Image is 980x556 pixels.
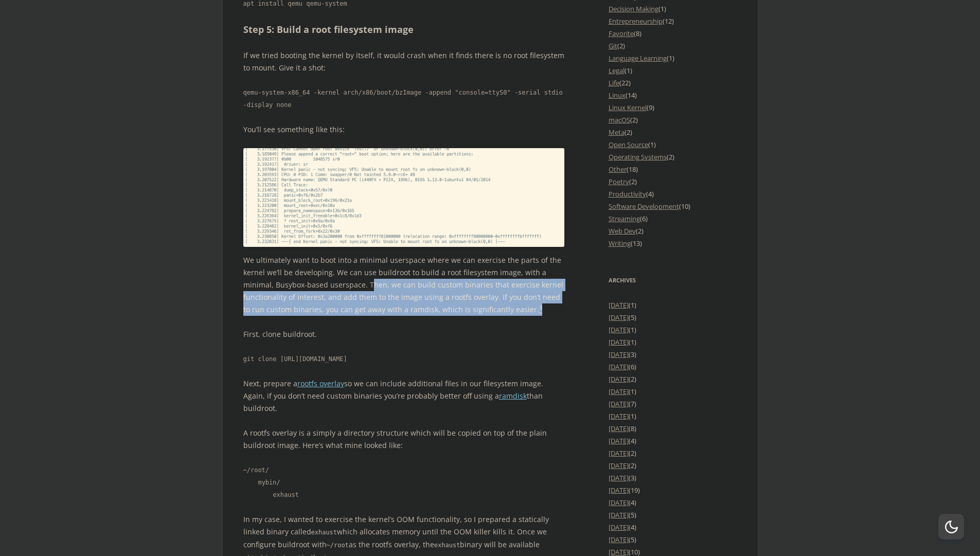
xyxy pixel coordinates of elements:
li: (2) [609,114,737,126]
a: Software Development [609,202,679,211]
a: Linux [609,91,626,100]
p: Next, prepare a so we can include additional files in our filesystem image. Again, if you don’t n... [243,378,565,415]
li: (2) [609,40,737,52]
li: (1) [609,52,737,64]
code: ~/root/ mybin/ exhaust [243,464,565,501]
a: Writing [609,239,631,248]
a: Other [609,165,627,174]
a: [DATE] [609,436,629,445]
a: [DATE] [609,313,629,322]
li: (8) [609,422,737,435]
code: ~/root [327,542,349,549]
a: [DATE] [609,374,629,384]
a: Web Dev [609,226,636,236]
li: (1) [609,299,737,311]
a: [DATE] [609,411,629,421]
li: (4) [609,496,737,509]
li: (5) [609,533,737,546]
a: [DATE] [609,399,629,408]
a: [DATE] [609,424,629,433]
li: (7) [609,398,737,410]
li: (2) [609,373,737,385]
a: [DATE] [609,461,629,470]
h3: Archives [609,274,737,286]
a: Legal [609,66,625,75]
code: git clone [URL][DOMAIN_NAME] [243,353,565,365]
p: A rootfs overlay is a simply a directory structure which will be copied on top of the plain build... [243,427,565,452]
li: (2) [609,151,737,163]
li: (8) [609,27,737,40]
li: (2) [609,447,737,459]
li: (5) [609,509,737,521]
a: Productivity [609,189,646,199]
a: ramdisk [499,391,527,401]
li: (5) [609,311,737,324]
p: We ultimately want to boot into a minimal userspace where we can exercise the parts of the kernel... [243,254,565,316]
sup: 3 [539,304,542,311]
a: [DATE] [609,325,629,334]
code: qemu-system-x86_64 -kernel arch/x86/boot/bzImage -append "console=ttyS0" -serial stdio -display none [243,86,565,111]
a: Entrepreneurship [609,16,663,26]
a: [DATE] [609,498,629,507]
a: [DATE] [609,486,629,495]
li: (4) [609,188,737,200]
a: Git [609,41,617,50]
li: (2) [609,175,737,188]
li: (2) [609,126,737,138]
a: Open Source [609,140,648,149]
a: Operating Systems [609,152,667,162]
a: [DATE] [609,449,629,458]
a: [DATE] [609,510,629,519]
li: (6) [609,361,737,373]
li: (19) [609,484,737,496]
li: (14) [609,89,737,101]
li: (1) [609,3,737,15]
h2: Step 5: Build a root filesystem image [243,22,565,37]
a: Favorite [609,29,634,38]
a: rootfs overlay [297,379,344,388]
li: (4) [609,521,737,533]
p: If we tried booting the kernel by itself, it would crash when it finds there is no root filesyste... [243,49,565,74]
a: Meta [609,128,625,137]
li: (2) [609,225,737,237]
li: (22) [609,77,737,89]
li: (4) [609,435,737,447]
a: Language Learning [609,53,667,63]
li: (18) [609,163,737,175]
a: 3 [539,304,542,314]
a: Decision Making [609,4,658,13]
a: [DATE] [609,387,629,396]
li: (1) [609,64,737,77]
li: (13) [609,237,737,249]
code: exhaust [311,529,337,536]
a: Poetry [609,177,629,186]
li: (1) [609,138,737,151]
code: exhaust [434,542,460,549]
li: (3) [609,348,737,361]
li: (1) [609,336,737,348]
li: (1) [609,324,737,336]
a: [DATE] [609,473,629,482]
a: [DATE] [609,300,629,310]
li: (1) [609,410,737,422]
li: (9) [609,101,737,114]
p: You’ll see something like this: [243,123,565,136]
a: Life [609,78,619,87]
li: (3) [609,472,737,484]
a: macOS [609,115,630,124]
li: (10) [609,200,737,212]
a: Linux Kernel [609,103,647,112]
li: (12) [609,15,737,27]
li: (1) [609,385,737,398]
a: [DATE] [609,362,629,371]
a: [DATE] [609,535,629,544]
li: (2) [609,459,737,472]
a: [DATE] [609,337,629,347]
a: [DATE] [609,350,629,359]
li: (6) [609,212,737,225]
a: [DATE] [609,523,629,532]
p: First, clone buildroot. [243,328,565,340]
a: Streaming [609,214,640,223]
